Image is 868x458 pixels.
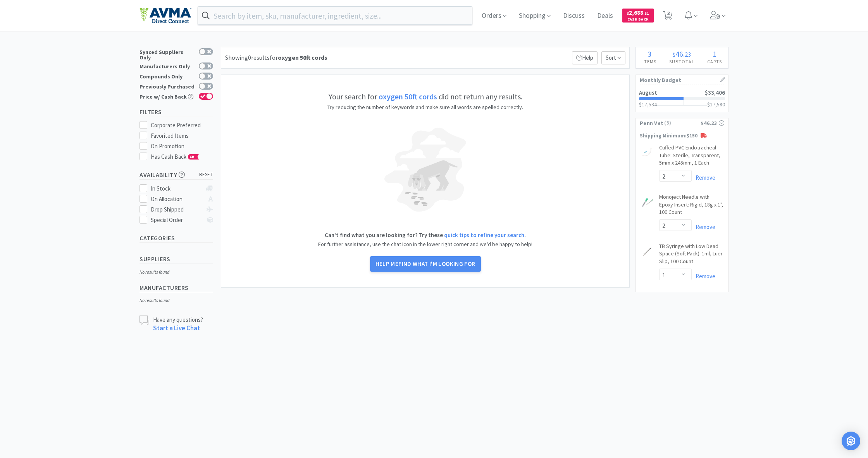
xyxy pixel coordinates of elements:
[685,50,691,58] span: 23
[151,194,202,204] div: On Allocation
[594,12,616,19] a: Deals
[225,53,327,63] div: Showing 0 results
[151,142,214,151] div: On Promotion
[398,260,475,267] span: find what I'm looking for
[673,50,675,58] span: $
[640,119,663,127] span: Penn Vet
[659,144,724,170] a: Cuffed PVC Endotracheal Tube: Sterile, Transparent, 5mm x 245mm, 1 Each
[151,131,214,141] div: Favorited Items
[640,244,654,260] img: cbfee6d5a19c4018a06b026fd1908b04_330734.png
[660,13,676,20] a: 3
[139,93,195,99] div: Price w/ Cash Back
[151,205,202,214] div: Drop Shipped
[713,49,716,59] span: 1
[663,58,701,65] h4: Subtotal
[636,58,663,65] h4: Items
[636,85,728,112] a: August$33,406$17,534$17,580
[309,103,542,111] p: Try reducing the number of keywords and make sure all words are spelled correctly.
[640,146,655,161] img: bf4e863ac6d94099b2fb70ea2f08849a_163383.png
[705,89,725,96] span: $33,406
[139,283,213,292] h5: Manufacturers
[139,83,195,89] div: Previously Purchased
[139,269,169,275] i: No results found
[701,119,724,127] div: $46.23
[151,121,214,130] div: Corporate Preferred
[153,316,203,324] p: Have any questions?
[675,49,683,59] span: 46
[153,324,200,332] a: Start a Live Chat
[278,54,327,61] strong: oxygen 50ft cords
[309,240,542,248] p: For further assistance, use the chat icon in the lower right corner and we'd be happy to help!
[622,5,654,26] a: $2,688.81Cash Back
[639,90,657,95] h2: August
[710,101,725,108] span: 17,580
[139,255,213,264] h5: Suppliers
[444,231,524,239] a: quick tips to refine your search
[707,102,725,107] h3: $
[151,153,199,160] span: Has Cash Back
[139,73,195,79] div: Compounds Only
[643,11,649,16] span: . 81
[640,195,655,210] img: 3afd52248cf743388c3ab029db3dec3f_164169.png
[151,184,202,193] div: In Stock
[270,54,327,61] span: for
[627,9,649,16] span: 2,688
[199,171,214,179] span: reset
[572,51,598,64] p: Help
[151,215,202,225] div: Special Order
[139,234,213,243] h5: Categories
[648,49,651,59] span: 3
[692,272,715,280] a: Remove
[701,58,728,65] h4: Carts
[139,108,213,116] h5: Filters
[560,12,588,19] a: Discuss
[379,92,437,101] strong: oxygen 50ft cords
[692,223,715,231] a: Remove
[139,297,169,303] i: No results found
[383,111,468,228] img: blind-dog-light.png
[663,119,701,127] span: ( 3 )
[309,90,542,103] h5: Your search for did not return any results.
[139,7,191,24] img: e4e33dab9f054f5782a47901c742baa9_102.png
[198,7,472,24] input: Search by item, sku, manufacturer, ingredient, size...
[659,243,724,269] a: TB Syringe with Low Dead Space (Soft Pack): 1ml, Luer Slip, 100 Count
[659,193,724,219] a: Monoject Needle with Epoxy Insert: Rigid, 18g x 1", 100 Count
[370,256,481,272] button: Help mefind what I'm looking for
[640,75,724,85] h1: Monthly Budget
[842,432,860,450] div: Open Intercom Messenger
[627,17,649,23] span: Cash Back
[325,231,526,239] strong: Can't find what you are looking for? Try these .
[636,132,728,140] p: Shipping Minimum: $150
[663,50,701,58] div: .
[639,101,657,108] span: $17,534
[139,48,195,60] div: Synced Suppliers Only
[139,170,213,179] h5: Availability
[692,174,715,181] a: Remove
[188,154,196,159] span: CB
[627,11,629,16] span: $
[139,62,195,69] div: Manufacturers Only
[601,51,625,64] span: Sort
